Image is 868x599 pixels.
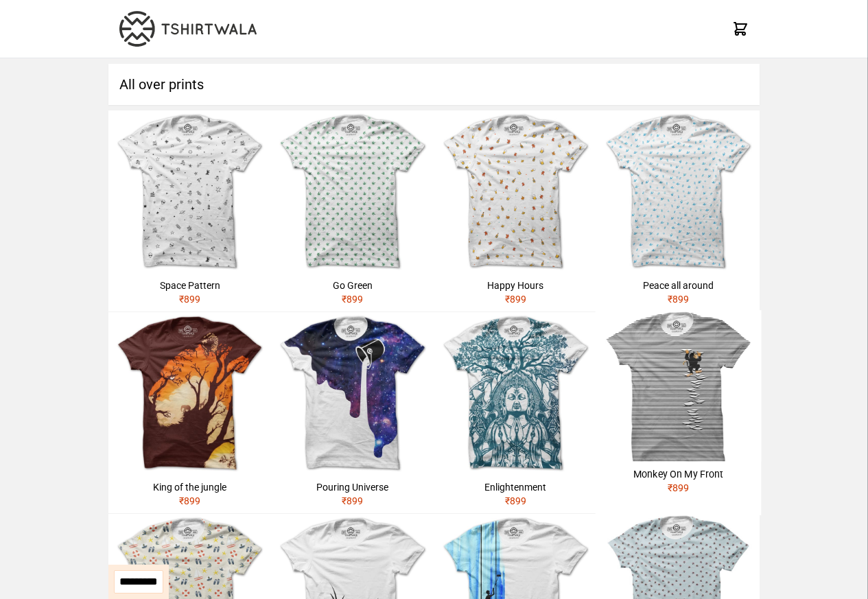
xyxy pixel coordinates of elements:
img: beer.jpg [434,110,597,273]
span: ₹ 899 [668,294,689,305]
img: monkey-climbing.jpg [595,310,761,461]
span: ₹ 899 [505,294,526,305]
img: buddha1.jpg [434,312,597,475]
img: hidden-tiger.jpg [108,312,271,475]
div: Pouring Universe [277,480,428,494]
a: Pouring Universe₹899 [271,312,434,513]
img: TW-LOGO-400-104.png [119,11,257,47]
a: Peace all around₹899 [597,110,760,312]
span: ₹ 899 [667,482,689,493]
span: ₹ 899 [505,495,526,506]
h1: All over prints [108,64,760,105]
img: space.jpg [108,110,271,273]
div: Peace all around [602,279,754,292]
span: ₹ 899 [179,495,200,506]
div: Space Pattern [114,279,266,292]
a: Go Green₹899 [271,110,434,312]
img: weed.jpg [271,110,434,273]
a: Monkey On My Front₹899 [595,310,761,501]
a: Happy Hours₹899 [434,110,597,312]
div: Go Green [277,279,428,292]
img: peace-1.jpg [597,110,760,273]
img: galaxy.jpg [271,312,434,475]
span: ₹ 899 [342,495,363,506]
a: King of the jungle₹899 [108,312,271,513]
a: Space Pattern₹899 [108,110,271,312]
span: ₹ 899 [179,294,200,305]
div: Enlightenment [440,480,591,494]
div: King of the jungle [114,480,266,494]
div: Monkey On My Front [600,467,755,480]
div: Happy Hours [440,279,591,292]
span: ₹ 899 [342,294,363,305]
a: Enlightenment₹899 [434,312,597,513]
